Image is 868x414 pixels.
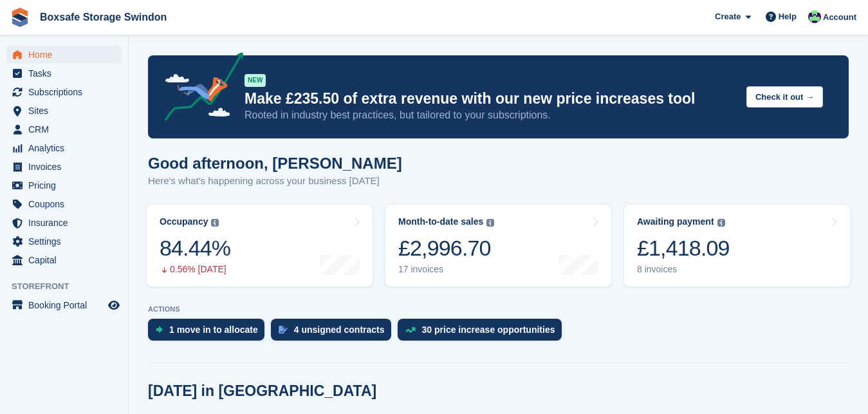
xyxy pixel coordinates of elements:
[808,10,821,23] img: Kim Virabi
[28,83,106,101] span: Subscriptions
[28,296,106,314] span: Booking Portal
[715,10,741,23] span: Create
[6,214,122,232] a: menu
[28,46,106,64] span: Home
[156,326,163,334] img: move_ins_to_allocate_icon-fdf77a2bb77ea45bf5b3d319d69a93e2d87916cf1d5bf7949dd705db3b84f3ca.svg
[6,195,122,213] a: menu
[398,235,494,261] div: £2,996.70
[422,325,555,335] div: 30 price increase opportunities
[28,102,106,120] span: Sites
[148,319,271,347] a: 1 move in to allocate
[294,325,385,335] div: 4 unsigned contracts
[279,326,288,334] img: contract_signature_icon-13c848040528278c33f63329250d36e43548de30e8caae1d1a13099fd9432cc5.svg
[398,264,494,275] div: 17 invoices
[637,216,714,227] div: Awaiting payment
[160,235,230,261] div: 84.44%
[6,120,122,138] a: menu
[637,235,730,261] div: £1,418.09
[385,205,611,287] a: Month-to-date sales £2,996.70 17 invoices
[148,155,402,172] h1: Good afternoon, [PERSON_NAME]
[28,176,106,194] span: Pricing
[6,83,122,101] a: menu
[160,216,208,227] div: Occupancy
[169,325,258,335] div: 1 move in to allocate
[6,158,122,176] a: menu
[28,214,106,232] span: Insurance
[28,120,106,138] span: CRM
[486,219,494,227] img: icon-info-grey-7440780725fd019a000dd9b08b2336e03edf1995a4989e88bcd33f0948082b44.svg
[271,319,398,347] a: 4 unsigned contracts
[147,205,373,287] a: Occupancy 84.44% 0.56% [DATE]
[637,264,730,275] div: 8 invoices
[779,10,797,23] span: Help
[28,139,106,157] span: Analytics
[6,176,122,194] a: menu
[6,296,122,314] a: menu
[148,174,402,189] p: Here's what's happening across your business [DATE]
[28,64,106,82] span: Tasks
[148,382,376,400] h2: [DATE] in [GEOGRAPHIC_DATA]
[160,264,230,275] div: 0.56% [DATE]
[717,219,725,227] img: icon-info-grey-7440780725fd019a000dd9b08b2336e03edf1995a4989e88bcd33f0948082b44.svg
[6,64,122,82] a: menu
[35,6,172,28] a: Boxsafe Storage Swindon
[148,305,849,314] p: ACTIONS
[28,251,106,269] span: Capital
[211,219,219,227] img: icon-info-grey-7440780725fd019a000dd9b08b2336e03edf1995a4989e88bcd33f0948082b44.svg
[6,46,122,64] a: menu
[405,327,416,333] img: price_increase_opportunities-93ffe204e8149a01c8c9dc8f82e8f89637d9d84a8eef4429ea346261dce0b2c0.svg
[624,205,850,287] a: Awaiting payment £1,418.09 8 invoices
[10,8,30,27] img: stora-icon-8386f47178a22dfd0bd8f6a31ec36ba5ce8667c1dd55bd0f319d3a0aa187defe.svg
[245,74,266,87] div: NEW
[28,232,106,250] span: Settings
[6,232,122,250] a: menu
[398,216,483,227] div: Month-to-date sales
[823,11,856,24] span: Account
[245,89,736,108] p: Make £235.50 of extra revenue with our new price increases tool
[12,280,128,293] span: Storefront
[398,319,568,347] a: 30 price increase opportunities
[6,102,122,120] a: menu
[245,108,736,122] p: Rooted in industry best practices, but tailored to your subscriptions.
[106,297,122,313] a: Preview store
[154,52,244,126] img: price-adjustments-announcement-icon-8257ccfd72463d97f412b2fc003d46551f7dbcb40ab6d574587a9cd5c0d94...
[6,251,122,269] a: menu
[746,86,823,108] button: Check it out →
[28,195,106,213] span: Coupons
[6,139,122,157] a: menu
[28,158,106,176] span: Invoices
